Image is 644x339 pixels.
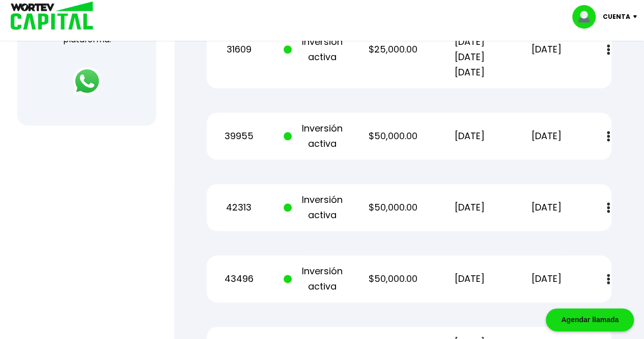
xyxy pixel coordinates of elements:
p: Inversión activa [284,192,348,223]
p: [DATE] [514,271,579,286]
p: $50,000.00 [360,271,425,286]
p: [DATE] [437,128,502,144]
img: icon-down [630,15,644,18]
p: [DATE] [DATE] [DATE] [DATE] [437,19,502,80]
p: [DATE] [514,42,579,57]
p: [DATE] [437,200,502,215]
p: Inversión activa [284,264,348,294]
p: $50,000.00 [360,128,425,144]
img: logos_whatsapp-icon.242b2217.svg [73,67,101,95]
p: Cuenta [603,9,630,24]
p: [DATE] [437,271,502,286]
p: Inversión activa [284,121,348,151]
p: 39955 [207,128,271,144]
p: $25,000.00 [360,42,425,57]
p: 43496 [207,271,271,286]
img: profile-image [572,5,603,29]
p: [DATE] [514,128,579,144]
p: 42313 [207,200,271,215]
div: Agendar llamada [546,308,634,331]
p: 31609 [207,42,271,57]
p: $50,000.00 [360,200,425,215]
p: Inversión activa [284,34,348,65]
p: [DATE] [514,200,579,215]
